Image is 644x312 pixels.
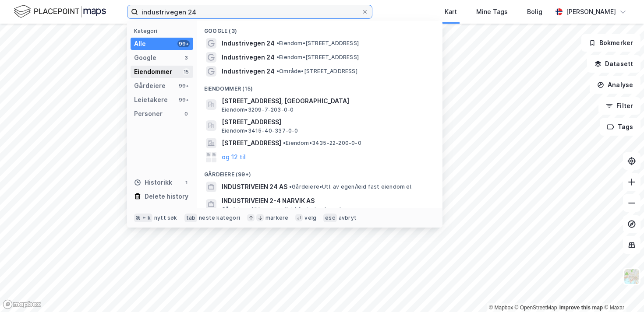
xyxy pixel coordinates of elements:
div: 1 [183,179,190,186]
span: Eiendom • [STREET_ADDRESS] [276,54,359,61]
div: Google (3) [197,21,442,36]
div: Bolig [527,7,542,17]
span: Industrivegen 24 [222,66,275,77]
a: OpenStreetMap [515,305,557,311]
div: 3 [183,54,190,61]
span: [STREET_ADDRESS] [222,138,281,148]
a: Mapbox [489,305,513,311]
img: logo.f888ab2527a4732fd821a326f86c7f29.svg [14,4,106,19]
button: Datasett [587,55,640,73]
button: Bokmerker [581,34,640,52]
span: Gårdeiere • Utl. av egen/leid fast eiendom el. [222,206,343,213]
span: INDUSTRIVEIEN 2-4 NARVIK AS [222,196,432,206]
div: Mine Tags [476,7,508,17]
span: Eiendom • 3209-7-203-0-0 [222,106,294,113]
img: Z [623,268,640,285]
span: • [276,68,279,74]
span: • [283,140,286,146]
div: 99+ [177,40,190,47]
button: Analyse [590,76,640,94]
input: Søk på adresse, matrikkel, gårdeiere, leietakere eller personer [138,5,361,18]
span: Eiendom • [STREET_ADDRESS] [276,40,359,47]
span: INDUSTRIVEIEN 24 AS [222,182,287,192]
button: Tags [600,118,640,136]
a: Mapbox homepage [3,299,41,309]
div: Kontrollprogram for chat [600,270,644,312]
div: esc [323,214,337,222]
div: Alle [134,39,146,49]
span: • [276,54,279,60]
div: avbryt [339,214,357,221]
div: 99+ [177,96,190,103]
span: Område • [STREET_ADDRESS] [276,68,357,75]
span: Eiendom • 3415-40-337-0-0 [222,127,298,134]
div: 15 [183,68,190,75]
div: 0 [183,110,190,117]
div: ⌘ + k [134,214,152,222]
span: • [276,40,279,46]
button: og 12 til [222,152,246,162]
span: [STREET_ADDRESS] [222,117,432,127]
span: • [289,183,292,190]
div: tab [184,214,198,222]
div: Gårdeiere (99+) [197,164,442,180]
iframe: Chat Widget [600,270,644,312]
span: Gårdeiere • Utl. av egen/leid fast eiendom el. [289,183,413,190]
div: nytt søk [154,214,177,221]
a: Improve this map [559,305,603,311]
div: Leietakere [134,95,168,105]
div: [PERSON_NAME] [566,7,616,17]
div: velg [304,214,316,221]
div: Google [134,53,156,63]
span: Industrivegen 24 [222,38,275,49]
div: neste kategori [199,214,240,221]
div: Kart [445,7,457,17]
div: Gårdeiere [134,81,166,91]
div: Kategori [134,28,193,34]
div: 99+ [177,82,190,89]
span: Industrivegen 24 [222,52,275,63]
div: Eiendommer (15) [197,78,442,94]
span: Eiendom • 3435-22-200-0-0 [283,140,361,147]
span: [STREET_ADDRESS], [GEOGRAPHIC_DATA] [222,96,432,106]
button: Filter [598,97,640,115]
div: Personer [134,109,163,119]
div: markere [265,214,288,221]
div: Historikk [134,177,172,188]
div: Eiendommer [134,67,172,77]
div: Delete history [145,191,188,202]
